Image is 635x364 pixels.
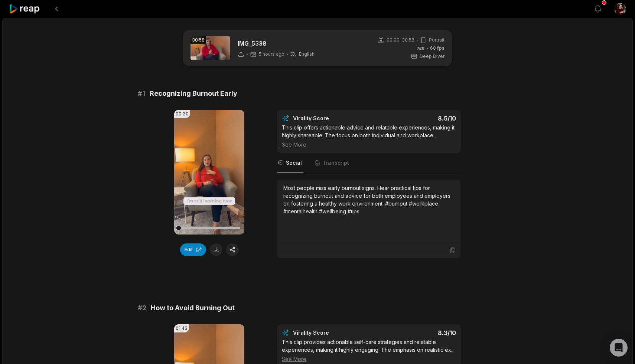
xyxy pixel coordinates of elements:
[238,39,315,48] p: IMG_5338
[610,339,628,357] div: Open Intercom Messenger
[282,338,456,363] div: This clip provides actionable self-care strategies and relatable experiences, making it highly en...
[180,243,206,256] button: Edit
[151,303,235,313] span: How to Avoid Burning Out
[150,88,237,99] span: Recognizing Burnout Early
[259,51,284,57] span: 5 hours ago
[293,115,373,122] div: Virality Score
[138,88,145,99] span: # 1
[323,159,349,167] span: Transcript
[377,329,456,337] div: 8.3 /10
[174,110,244,235] video: Your browser does not support mp4 format.
[293,329,373,337] div: Virality Score
[282,355,456,363] div: See More
[429,37,444,43] span: Portrait
[282,141,456,148] div: See More
[377,115,456,122] div: 8.5 /10
[283,184,455,215] div: Most people miss early burnout signs. Hear practical tips for recognizing burnout and advice for ...
[282,124,456,148] div: This clip offers actionable advice and relatable experiences, making it highly shareable. The foc...
[277,153,461,173] nav: Tabs
[430,45,444,52] span: 60
[299,51,315,57] span: English
[138,303,146,313] span: # 2
[420,53,444,60] span: Deep Diver
[437,45,444,51] span: fps
[387,37,414,43] span: 00:00 - 30:58
[286,159,302,167] span: Social
[190,36,206,44] div: 30:58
